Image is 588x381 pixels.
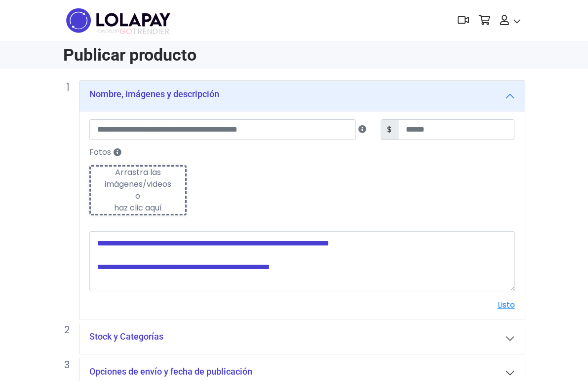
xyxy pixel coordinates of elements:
span: TRENDIER [97,27,169,36]
img: logo [63,5,173,36]
h5: Opciones de envío y fecha de publicación [89,366,252,377]
span: POWERED BY [97,29,119,34]
div: Arrastra las imágenes/videos o haz clic aquí [91,167,186,214]
span: $ [381,119,398,140]
label: Fotos [83,144,521,161]
h5: Nombre, imágenes y descripción [89,89,219,100]
h5: Stock y Categorías [89,331,163,342]
a: Listo [498,299,515,311]
button: Nombre, imágenes y descripción [79,81,525,111]
span: GO [119,26,132,37]
button: Stock y Categorías [79,323,525,354]
h1: Publicar producto [63,45,288,65]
